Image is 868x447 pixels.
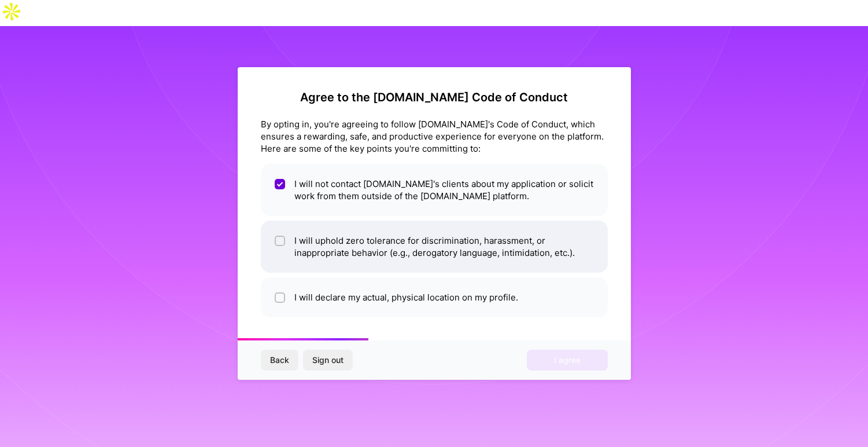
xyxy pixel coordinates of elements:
[270,354,289,366] span: Back
[312,354,343,366] span: Sign out
[261,90,608,104] h2: Agree to the [DOMAIN_NAME] Code of Conduct
[261,277,608,317] li: I will declare my actual, physical location on my profile.
[261,350,298,371] button: Back
[303,350,353,371] button: Sign out
[261,118,608,155] div: By opting in, you're agreeing to follow [DOMAIN_NAME]'s Code of Conduct, which ensures a rewardin...
[261,164,608,216] li: I will not contact [DOMAIN_NAME]'s clients about my application or solicit work from them outside...
[261,221,608,273] li: I will uphold zero tolerance for discrimination, harassment, or inappropriate behavior (e.g., der...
